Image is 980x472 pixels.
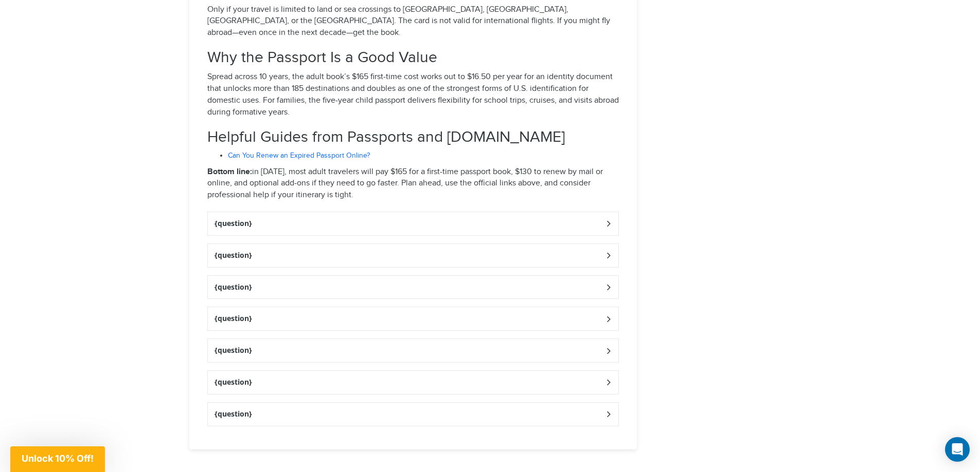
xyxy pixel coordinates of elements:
h3: {question} [215,314,252,323]
h3: {question} [215,251,252,260]
a: Can You Renew an Expired Passport Online? [228,152,370,160]
div: Unlock 10% Off! [10,446,105,472]
h3: {question} [215,346,252,355]
h3: {question} [215,219,252,228]
h3: {question} [215,378,252,387]
h3: {question} [215,410,252,419]
p: Only if your travel is limited to land or sea crossings to [GEOGRAPHIC_DATA], [GEOGRAPHIC_DATA], ... [207,4,619,40]
p: Spread across 10 years, the adult book’s $165 first-time cost works out to $16.50 per year for an... [207,71,619,118]
h2: Helpful Guides from Passports and [DOMAIN_NAME] [207,129,619,146]
p: in [DATE], most adult travelers will pay $165 for a first-time passport book, $130 to renew by ma... [207,166,619,202]
strong: Bottom line: [207,167,252,177]
h3: {question} [215,283,252,292]
span: Unlock 10% Off! [22,453,94,464]
h2: Why the Passport Is a Good Value [207,49,619,66]
div: Open Intercom Messenger [945,437,970,462]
